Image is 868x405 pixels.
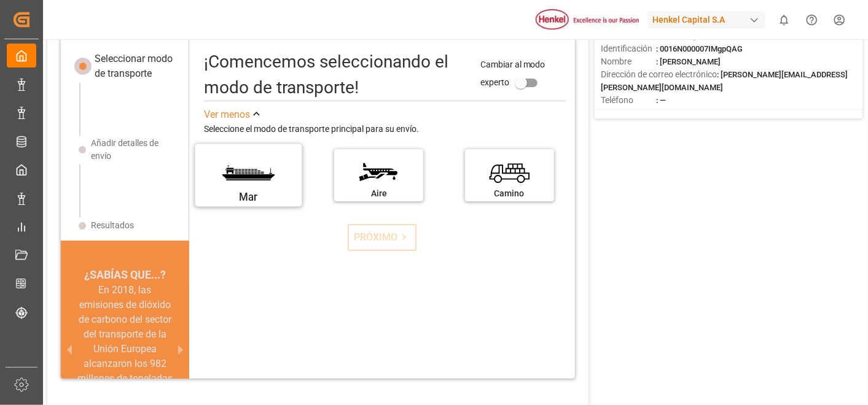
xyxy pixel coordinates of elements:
span: : [PERSON_NAME][EMAIL_ADDRESS][PERSON_NAME][DOMAIN_NAME] [601,70,848,92]
span: Teléfono [601,94,656,107]
div: Resultados [91,219,134,232]
button: mostrar 0 notificaciones nuevas [770,6,798,34]
span: Cambiar al modo experto [480,60,545,87]
div: Mar [202,190,294,205]
div: Seleccione el modo de transporte principal para su envío. [204,122,566,137]
span: Identificación [601,42,656,55]
button: Centro de ayuda [798,6,826,34]
div: Camino [471,187,548,200]
span: : — [656,96,666,105]
span: : [PERSON_NAME] [656,57,721,66]
button: Henkel Capital S.A [647,8,770,31]
font: Henkel Capital S.A [652,13,725,26]
button: PRÓXIMO [348,224,416,251]
span: :Expedidor [657,109,694,118]
img: Henkel%20logo.jpg_1689854090.jpg [536,9,639,31]
span: : 0016N000007IMgpQAG [656,44,743,53]
div: Añadir detalles de envío [91,137,180,163]
div: ¿SABÍAS QUE...? [61,266,189,283]
font: PRÓXIMO [354,230,397,245]
span: Dirección de correo electrónico [601,68,717,81]
div: Let's start by selecting the mode of transport! [204,49,468,101]
span: Tipo de cuenta [601,107,657,120]
div: Seleccionar modo de transporte [95,52,180,81]
div: Aire [340,187,417,200]
div: Ver menos [204,107,250,122]
span: Nombre [601,55,656,68]
div: En 2018, las emisiones de dióxido de carbono del sector del transporte de la Unión Europea alcanz... [76,283,174,401]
